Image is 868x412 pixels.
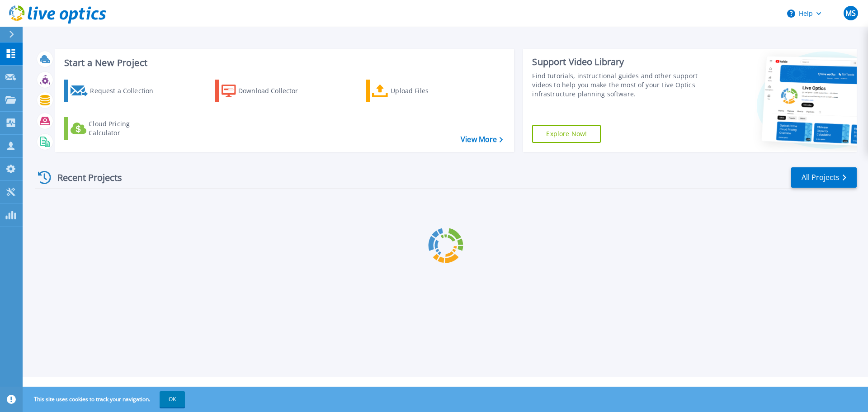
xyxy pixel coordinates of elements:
[845,9,856,17] span: MS
[532,125,601,143] a: Explore Now!
[64,58,503,68] h3: Start a New Project
[461,135,503,144] a: View More
[25,391,185,407] span: This site uses cookies to track your navigation.
[238,82,311,100] div: Download Collector
[35,166,134,189] div: Recent Projects
[532,56,702,68] div: Support Video Library
[215,80,316,102] a: Download Collector
[391,82,463,100] div: Upload Files
[366,80,467,102] a: Upload Files
[89,119,161,137] div: Cloud Pricing Calculator
[160,391,185,407] button: OK
[791,167,857,188] a: All Projects
[90,82,162,100] div: Request a Collection
[64,117,165,140] a: Cloud Pricing Calculator
[532,71,702,99] div: Find tutorials, instructional guides and other support videos to help you make the most of your L...
[64,80,165,102] a: Request a Collection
